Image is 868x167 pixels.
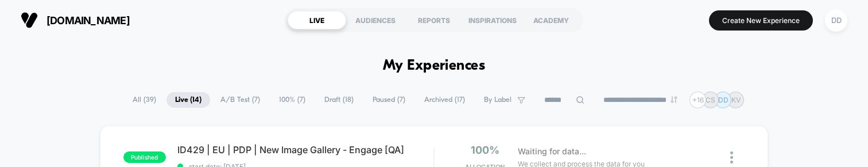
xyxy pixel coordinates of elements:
[731,96,741,104] p: KV
[166,92,210,108] span: Live ( 14 )
[471,144,499,156] span: 100%
[709,10,813,31] button: Create New Experience
[346,11,405,29] div: AUDIENCES
[288,11,346,29] div: LIVE
[21,12,38,29] img: Visually logo
[821,9,851,32] button: DD
[518,145,586,158] span: Waiting for data...
[316,92,362,108] span: Draft ( 18 )
[46,14,130,26] span: [DOMAIN_NAME]
[123,151,166,163] span: published
[416,92,474,108] span: Archived ( 17 )
[124,92,165,108] span: All ( 39 )
[484,96,511,104] span: By Label
[671,96,677,103] img: end
[383,58,486,74] h1: My Experiences
[17,11,133,29] button: [DOMAIN_NAME]
[706,96,715,104] p: CS
[212,92,269,108] span: A/B Test ( 7 )
[718,96,728,104] p: DD
[730,151,733,164] img: close
[405,11,463,29] div: REPORTS
[177,144,433,155] span: ID429 | EU | PDP | New Image Gallery - Engage [QA]
[270,92,314,108] span: 100% ( 7 )
[364,92,414,108] span: Paused ( 7 )
[522,11,580,29] div: ACADEMY
[463,11,522,29] div: INSPIRATIONS
[825,9,847,32] div: DD
[689,92,706,108] div: + 16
